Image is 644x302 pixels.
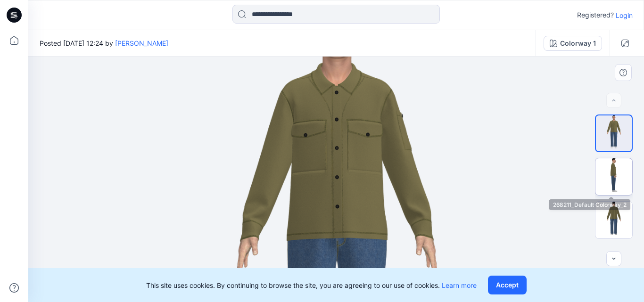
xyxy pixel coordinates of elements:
[577,9,614,21] p: Registered?
[146,280,477,290] p: This site uses cookies. By continuing to browse the site, you are agreeing to our use of cookies.
[595,202,632,238] img: 268211_Default Colorway_3
[616,10,633,20] p: Login
[442,281,477,289] a: Learn more
[595,158,632,195] img: 268211_Default Colorway_2
[488,276,527,294] button: Accept
[596,115,632,151] img: 268211_Default Colorway_1
[40,38,168,48] span: Posted [DATE] 12:24 by
[560,38,596,49] div: Colorway 1
[115,39,168,47] a: [PERSON_NAME]
[544,36,602,51] button: Colorway 1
